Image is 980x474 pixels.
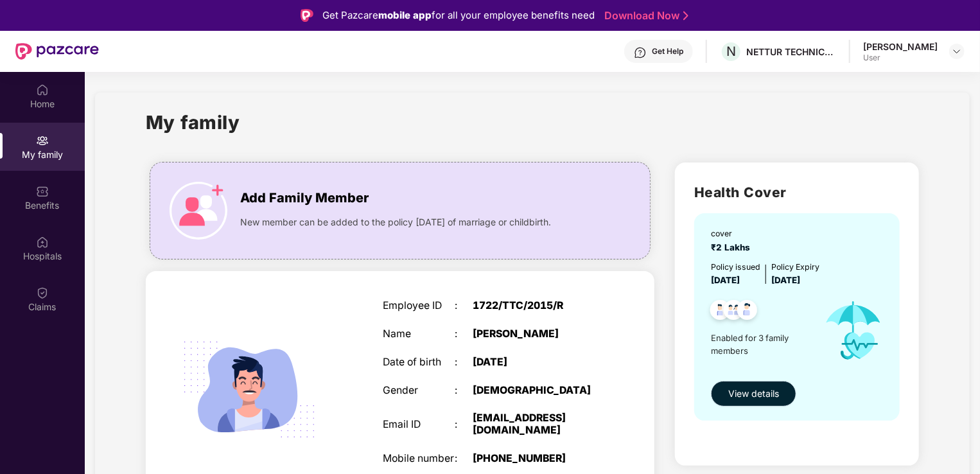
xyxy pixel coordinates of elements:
img: svg+xml;base64,PHN2ZyB4bWxucz0iaHR0cDovL3d3dy53My5vcmcvMjAwMC9zdmciIHdpZHRoPSI0OC45MTUiIGhlaWdodD... [718,296,749,328]
div: Date of birth [383,356,455,369]
div: [PHONE_NUMBER] [473,453,599,465]
div: [DATE] [473,356,599,369]
span: View details [728,387,779,401]
div: Mobile number [383,453,455,465]
div: Gender [383,385,455,397]
span: New member can be added to the policy [DATE] of marriage or childbirth. [240,215,551,229]
div: [EMAIL_ADDRESS][DOMAIN_NAME] [473,412,599,437]
div: : [455,356,473,369]
img: svg+xml;base64,PHN2ZyB4bWxucz0iaHR0cDovL3d3dy53My5vcmcvMjAwMC9zdmciIHdpZHRoPSI0OC45NDMiIGhlaWdodD... [731,296,763,328]
div: [PERSON_NAME] [473,328,599,340]
div: Get Help [652,46,683,57]
span: N [726,44,736,59]
div: Policy Expiry [771,261,819,273]
div: : [455,328,473,340]
img: svg+xml;base64,PHN2ZyB4bWxucz0iaHR0cDovL3d3dy53My5vcmcvMjAwMC9zdmciIHdpZHRoPSIyMjQiIGhlaWdodD0iMT... [168,308,330,471]
span: Enabled for 3 family members [711,331,813,358]
div: Get Pazcare for all your employee benefits need [322,8,595,23]
span: Add Family Member [240,188,369,208]
a: Download Now [604,9,685,22]
img: New Pazcare Logo [15,43,99,60]
div: NETTUR TECHNICAL TRAINING FOUNDATION [746,46,836,58]
img: Logo [301,9,313,22]
div: 1722/TTC/2015/R [473,300,599,312]
div: [DEMOGRAPHIC_DATA] [473,385,599,397]
img: svg+xml;base64,PHN2ZyBpZD0iSG9zcGl0YWxzIiB4bWxucz0iaHR0cDovL3d3dy53My5vcmcvMjAwMC9zdmciIHdpZHRoPS... [36,236,49,249]
div: Email ID [383,419,455,431]
div: : [455,453,473,465]
div: Name [383,328,455,340]
h2: Health Cover [694,182,900,203]
div: Policy issued [711,261,760,273]
div: cover [711,227,755,240]
button: View details [711,381,796,407]
div: User [863,53,938,63]
strong: mobile app [378,9,432,21]
h1: My family [146,108,240,137]
img: Stroke [683,9,688,22]
span: [DATE] [711,275,740,285]
span: ₹2 Lakhs [711,242,755,252]
div: : [455,419,473,431]
img: svg+xml;base64,PHN2ZyB3aWR0aD0iMjAiIGhlaWdodD0iMjAiIHZpZXdCb3g9IjAgMCAyMCAyMCIgZmlsbD0ibm9uZSIgeG... [36,134,49,147]
img: icon [813,287,894,374]
img: svg+xml;base64,PHN2ZyBpZD0iRHJvcGRvd24tMzJ4MzIiIHhtbG5zPSJodHRwOi8vd3d3LnczLm9yZy8yMDAwL3N2ZyIgd2... [952,46,962,57]
img: svg+xml;base64,PHN2ZyBpZD0iSGVscC0zMngzMiIgeG1sbnM9Imh0dHA6Ly93d3cudzMub3JnLzIwMDAvc3ZnIiB3aWR0aD... [634,46,647,59]
span: [DATE] [771,275,800,285]
img: svg+xml;base64,PHN2ZyB4bWxucz0iaHR0cDovL3d3dy53My5vcmcvMjAwMC9zdmciIHdpZHRoPSI0OC45NDMiIGhlaWdodD... [704,296,736,328]
div: : [455,385,473,397]
div: : [455,300,473,312]
img: svg+xml;base64,PHN2ZyBpZD0iQmVuZWZpdHMiIHhtbG5zPSJodHRwOi8vd3d3LnczLm9yZy8yMDAwL3N2ZyIgd2lkdGg9Ij... [36,185,49,198]
img: icon [170,182,227,240]
img: svg+xml;base64,PHN2ZyBpZD0iSG9tZSIgeG1sbnM9Imh0dHA6Ly93d3cudzMub3JnLzIwMDAvc3ZnIiB3aWR0aD0iMjAiIG... [36,83,49,96]
div: Employee ID [383,300,455,312]
div: [PERSON_NAME] [863,40,938,53]
img: svg+xml;base64,PHN2ZyBpZD0iQ2xhaW0iIHhtbG5zPSJodHRwOi8vd3d3LnczLm9yZy8yMDAwL3N2ZyIgd2lkdGg9IjIwIi... [36,286,49,299]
